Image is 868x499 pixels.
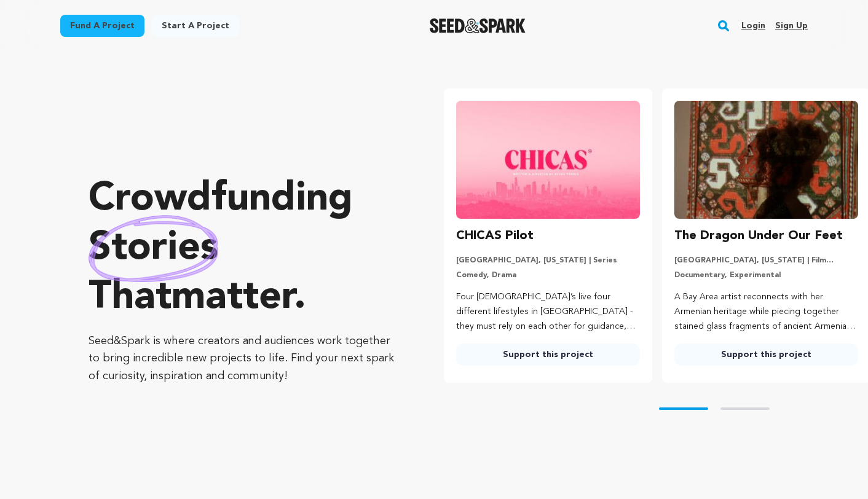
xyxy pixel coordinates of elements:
[674,226,843,246] h3: The Dragon Under Our Feet
[775,16,808,36] a: Sign up
[456,290,640,334] p: Four [DEMOGRAPHIC_DATA]’s live four different lifestyles in [GEOGRAPHIC_DATA] - they must rely on...
[456,256,640,265] p: [GEOGRAPHIC_DATA], [US_STATE] | Series
[674,344,858,366] a: Support this project
[456,270,640,280] p: Comedy, Drama
[60,15,144,37] a: Fund a project
[89,175,395,323] p: Crowdfunding that .
[674,270,858,280] p: Documentary, Experimental
[89,332,395,385] p: Seed&Spark is where creators and audiences work together to bring incredible new projects to life...
[430,18,526,33] img: Seed&Spark Logo Dark Mode
[456,344,640,366] a: Support this project
[152,15,239,37] a: Start a project
[430,18,526,33] a: Seed&Spark Homepage
[89,215,218,282] img: hand sketched image
[456,226,534,246] h3: CHICAS Pilot
[172,278,294,318] span: matter
[741,16,765,36] a: Login
[456,101,640,219] img: CHICAS Pilot image
[674,290,858,334] p: A Bay Area artist reconnects with her Armenian heritage while piecing together stained glass frag...
[674,101,858,219] img: The Dragon Under Our Feet image
[674,256,858,265] p: [GEOGRAPHIC_DATA], [US_STATE] | Film Feature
